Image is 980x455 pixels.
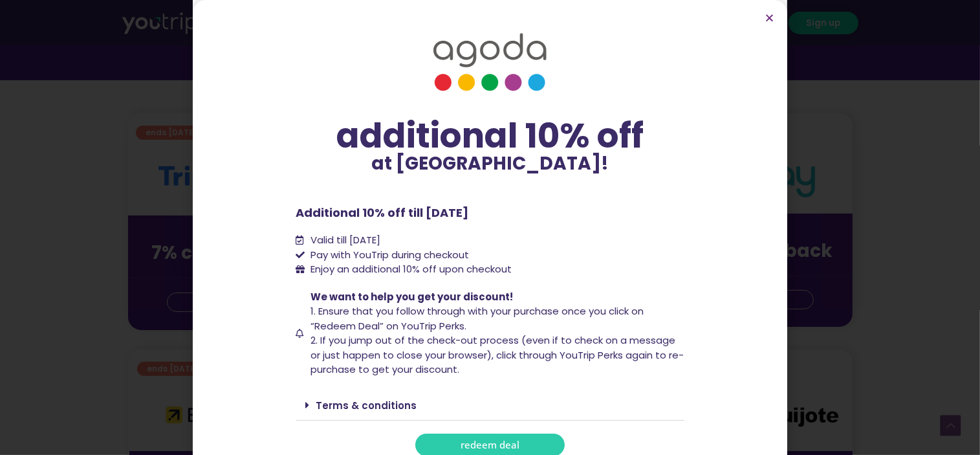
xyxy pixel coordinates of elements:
span: We want to help you get your discount! [310,290,513,304]
span: Pay with YouTrip during checkout [307,248,469,263]
p: Additional 10% off till [DATE] [296,204,684,221]
span: 2. If you jump out of the check-out process (even if to check on a message or just happen to clos... [310,333,684,376]
span: Enjoy an additional 10% off upon checkout [310,262,512,276]
p: at [GEOGRAPHIC_DATA]! [296,155,684,173]
a: Terms & conditions [316,399,417,412]
a: Close [765,13,774,23]
div: Terms & conditions [296,390,684,421]
span: 1. Ensure that you follow through with your purchase once you click on “Redeem Deal” on YouTrip P... [310,304,644,333]
span: Valid till [DATE] [307,233,380,248]
span: redeem deal [461,440,519,450]
div: additional 10% off [296,117,684,155]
